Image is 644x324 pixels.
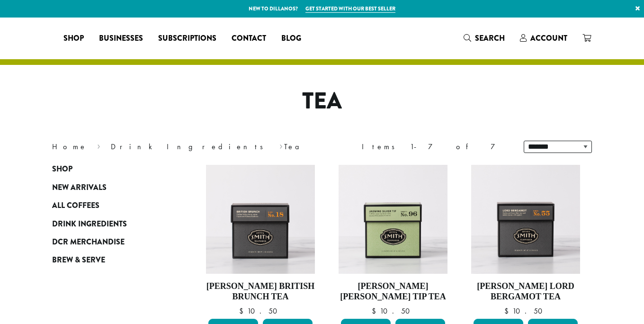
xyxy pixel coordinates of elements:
[471,281,580,302] h4: [PERSON_NAME] Lord Bergamot Tea
[471,165,580,315] a: [PERSON_NAME] Lord Bergamot Tea $10.50
[52,200,99,212] span: All Coffees
[206,165,315,274] img: British-Brunch-Signature-Black-Carton-2023-2.jpg
[99,33,143,45] span: Businesses
[52,254,105,266] span: Brew & Serve
[504,306,547,316] bdi: 10.50
[52,233,166,251] a: DCR Merchandise
[339,165,447,274] img: Jasmine-Silver-Tip-Signature-Green-Carton-2023.jpg
[52,218,127,230] span: Drink Ingredients
[239,306,247,316] span: $
[52,182,107,194] span: New Arrivals
[279,138,283,153] span: ›
[232,33,266,45] span: Contact
[206,281,315,302] h4: [PERSON_NAME] British Brunch Tea
[56,31,91,46] a: Shop
[52,215,166,233] a: Drink Ingredients
[475,33,505,44] span: Search
[471,165,580,274] img: Lord-Bergamot-Signature-Black-Carton-2023-1.jpg
[45,88,599,115] h1: Tea
[362,141,510,153] div: Items 1-7 of 7
[158,33,216,45] span: Subscriptions
[52,142,87,152] a: Home
[52,236,125,248] span: DCR Merchandise
[504,306,512,316] span: $
[97,138,100,153] span: ›
[305,5,395,13] a: Get started with our best seller
[52,141,308,153] nav: Breadcrumb
[111,142,269,152] a: Drink Ingredients
[52,251,166,269] a: Brew & Serve
[239,306,282,316] bdi: 10.50
[52,163,72,175] span: Shop
[372,306,414,316] bdi: 10.50
[339,281,447,302] h4: [PERSON_NAME] [PERSON_NAME] Tip Tea
[339,165,447,315] a: [PERSON_NAME] [PERSON_NAME] Tip Tea $10.50
[52,197,166,215] a: All Coffees
[456,30,512,46] a: Search
[52,160,166,178] a: Shop
[530,33,567,44] span: Account
[52,179,166,197] a: New Arrivals
[206,165,315,315] a: [PERSON_NAME] British Brunch Tea $10.50
[372,306,380,316] span: $
[281,33,301,45] span: Blog
[63,33,84,45] span: Shop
